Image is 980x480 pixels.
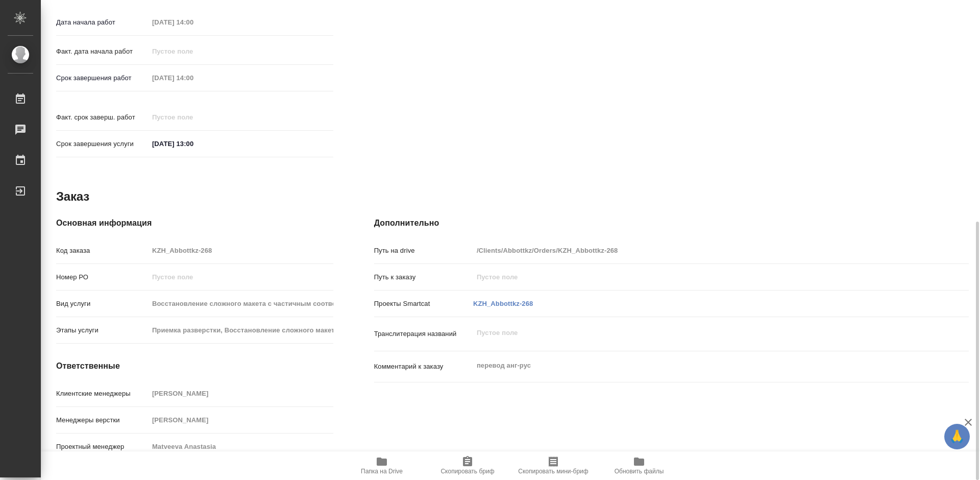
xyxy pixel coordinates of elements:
textarea: перевод анг-рус [473,357,919,374]
input: Пустое поле [149,44,238,59]
span: 🙏 [948,426,966,447]
input: Пустое поле [473,270,919,284]
span: Обновить файлы [615,468,664,475]
button: 🙏 [944,424,970,449]
h2: Заказ [56,188,89,205]
input: Пустое поле [149,413,333,427]
input: Пустое поле [149,439,333,454]
p: Дата начала работ [56,17,149,28]
span: Папка на Drive [361,468,403,475]
p: Факт. срок заверш. работ [56,112,149,123]
input: Пустое поле [149,270,333,284]
p: Проектный менеджер [56,442,149,452]
p: Срок завершения услуги [56,139,149,149]
p: Комментарий к заказу [374,362,473,372]
h4: Основная информация [56,217,333,229]
button: Скопировать бриф [425,451,510,480]
p: Этапы услуги [56,325,149,335]
p: Номер РО [56,272,149,282]
input: Пустое поле [473,243,919,258]
span: Скопировать мини-бриф [518,468,588,475]
p: Путь на drive [374,246,473,256]
input: Пустое поле [149,386,333,401]
h4: Дополнительно [374,217,969,229]
p: Менеджеры верстки [56,415,149,425]
span: Скопировать бриф [440,468,494,475]
input: Пустое поле [149,70,238,85]
input: ✎ Введи что-нибудь [149,136,238,151]
button: Обновить файлы [596,451,682,480]
input: Пустое поле [149,296,333,311]
input: Пустое поле [149,243,333,258]
button: Папка на Drive [339,451,425,480]
p: Путь к заказу [374,272,473,282]
h4: Ответственные [56,360,333,372]
input: Пустое поле [149,15,238,30]
p: Факт. дата начала работ [56,46,149,57]
p: Клиентские менеджеры [56,389,149,399]
button: Скопировать мини-бриф [510,451,596,480]
p: Код заказа [56,246,149,256]
p: Вид услуги [56,299,149,309]
a: KZH_Abbottkz-268 [473,300,533,307]
p: Транслитерация названий [374,329,473,339]
input: Пустое поле [149,323,333,338]
input: Пустое поле [149,110,238,125]
p: Проекты Smartcat [374,299,473,309]
p: Срок завершения работ [56,73,149,83]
